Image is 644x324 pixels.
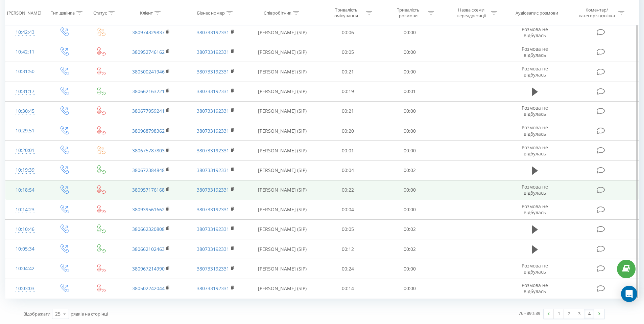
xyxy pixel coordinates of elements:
a: 380967214990 [132,265,165,272]
a: 380952746162 [132,49,165,55]
a: 380662163221 [132,88,165,94]
td: 00:00 [379,62,441,82]
div: Тривалість очікування [328,7,364,19]
a: 380733192331 [197,29,229,36]
td: [PERSON_NAME] (SIP) [248,23,317,42]
div: Тип дзвінка [51,10,75,16]
div: 10:20:01 [12,144,38,157]
td: 00:02 [379,160,441,180]
a: 380733192331 [197,147,229,154]
a: 380733192331 [197,187,229,193]
a: 380662102463 [132,246,165,252]
td: [PERSON_NAME] (SIP) [248,259,317,279]
td: 00:00 [379,23,441,42]
a: 380733192331 [197,49,229,55]
td: 00:00 [379,279,441,298]
a: 380733192331 [197,285,229,291]
td: [PERSON_NAME] (SIP) [248,62,317,82]
span: Розмова не відбулась [522,144,548,157]
td: [PERSON_NAME] (SIP) [248,141,317,160]
td: 00:00 [379,141,441,160]
td: 00:24 [317,259,379,279]
td: 00:21 [317,62,379,82]
a: 380968798362 [132,128,165,134]
td: 00:21 [317,101,379,121]
span: Розмова не відбулась [522,282,548,295]
td: 00:19 [317,82,379,101]
a: 1 [554,309,564,319]
div: 10:42:43 [12,26,38,39]
span: Розмова не відбулась [522,262,548,275]
div: Клієнт [140,10,153,16]
div: 10:03:03 [12,282,38,295]
div: Open Intercom Messenger [621,286,637,302]
div: 10:14:23 [12,203,38,216]
td: 00:05 [317,42,379,62]
a: 380733192331 [197,68,229,75]
td: [PERSON_NAME] (SIP) [248,180,317,200]
td: [PERSON_NAME] (SIP) [248,279,317,298]
td: 00:02 [379,219,441,239]
td: [PERSON_NAME] (SIP) [248,101,317,121]
div: Співробітник [264,10,291,16]
a: 2 [564,309,574,319]
td: [PERSON_NAME] (SIP) [248,82,317,101]
a: 3 [574,309,584,319]
td: [PERSON_NAME] (SIP) [248,219,317,239]
div: 10:10:46 [12,223,38,236]
td: 00:05 [317,219,379,239]
a: 380957176168 [132,187,165,193]
div: 10:42:11 [12,45,38,59]
a: 380502242044 [132,285,165,291]
td: 00:04 [317,160,379,180]
td: 00:22 [317,180,379,200]
div: Тривалість розмови [390,7,426,19]
a: 380677959241 [132,108,165,114]
a: 380672384848 [132,167,165,173]
span: Відображати [23,311,50,317]
a: 380500241946 [132,68,165,75]
span: Розмова не відбулась [522,26,548,39]
td: 00:00 [379,259,441,279]
div: 10:30:45 [12,105,38,118]
div: Бізнес номер [197,10,225,16]
span: Розмова не відбулась [522,105,548,117]
div: [PERSON_NAME] [7,10,41,16]
div: 25 [55,310,61,317]
span: Розмова не відбулась [522,183,548,196]
td: [PERSON_NAME] (SIP) [248,239,317,259]
a: 380733192331 [197,206,229,213]
a: 380662320808 [132,226,165,232]
td: 00:04 [317,200,379,219]
span: Розмова не відбулась [522,46,548,58]
div: 10:04:42 [12,262,38,275]
div: Статус [93,10,107,16]
td: [PERSON_NAME] (SIP) [248,160,317,180]
td: 00:14 [317,279,379,298]
a: 380733192331 [197,226,229,232]
div: 76 - 89 з 89 [519,310,540,317]
a: 380974329837 [132,29,165,36]
td: 00:02 [379,239,441,259]
div: 10:31:17 [12,85,38,98]
a: 380733192331 [197,265,229,272]
span: Розмова не відбулась [522,124,548,137]
a: 380733192331 [197,167,229,173]
td: [PERSON_NAME] (SIP) [248,200,317,219]
td: 00:00 [379,101,441,121]
td: 00:12 [317,239,379,259]
div: 10:29:51 [12,124,38,137]
td: [PERSON_NAME] (SIP) [248,121,317,141]
td: 00:01 [317,141,379,160]
div: Аудіозапис розмови [516,10,558,16]
div: 10:31:50 [12,65,38,78]
div: 10:05:34 [12,242,38,256]
td: 00:06 [317,23,379,42]
td: [PERSON_NAME] (SIP) [248,42,317,62]
a: 380733192331 [197,108,229,114]
div: Назва схеми переадресації [453,7,489,19]
td: 00:20 [317,121,379,141]
td: 00:00 [379,180,441,200]
td: 00:00 [379,200,441,219]
span: Розмова не відбулась [522,65,548,78]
